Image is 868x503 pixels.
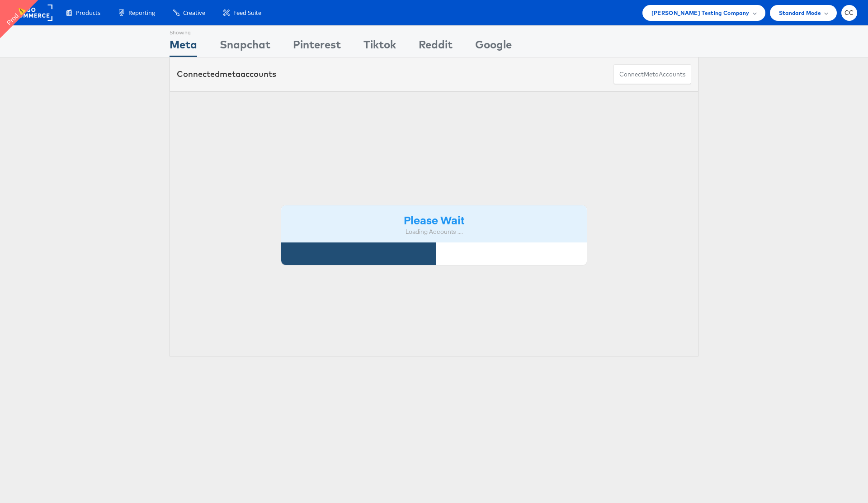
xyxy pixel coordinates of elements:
[644,70,659,79] span: meta
[233,9,261,17] span: Feed Suite
[170,26,197,37] div: Showing
[651,8,750,18] span: [PERSON_NAME] Testing Company
[288,228,580,236] div: Loading Accounts ....
[220,69,241,79] span: meta
[76,9,100,17] span: Products
[220,37,270,57] div: Snapchat
[363,37,396,57] div: Tiktok
[293,37,341,57] div: Pinterest
[475,37,512,57] div: Google
[779,8,821,18] span: Standard Mode
[170,37,197,57] div: Meta
[404,212,464,227] strong: Please Wait
[183,9,205,17] span: Creative
[177,68,276,80] div: Connected accounts
[419,37,453,57] div: Reddit
[844,10,854,16] span: CC
[613,64,691,85] button: ConnectmetaAccounts
[128,9,155,17] span: Reporting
